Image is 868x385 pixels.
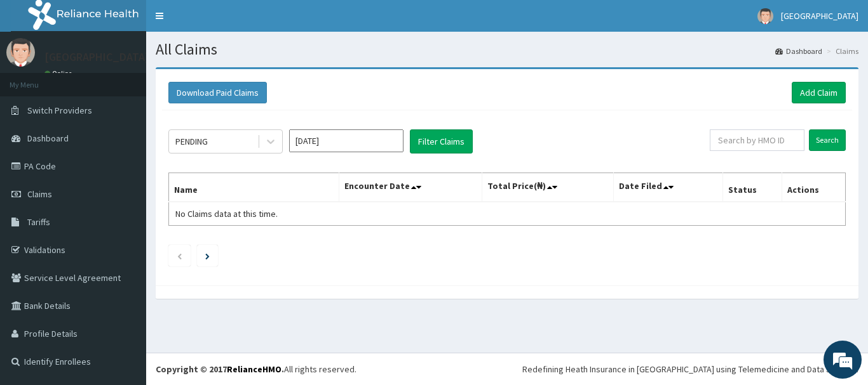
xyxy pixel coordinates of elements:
[156,363,284,375] strong: Copyright © 2017 .
[44,51,149,63] p: [GEOGRAPHIC_DATA]
[27,216,50,228] span: Tariffs
[809,129,846,151] input: Search
[775,46,822,56] a: Dashboard
[205,250,210,261] a: Next page
[522,363,858,375] div: Redefining Heath Insurance in [GEOGRAPHIC_DATA] using Telemedicine and Data Science!
[27,133,69,144] span: Dashboard
[289,129,403,152] input: Select Month and Year
[168,82,267,103] button: Download Paid Claims
[614,173,723,202] th: Date Filed
[169,173,339,202] th: Name
[410,129,473,153] button: Filter Claims
[710,129,804,151] input: Search by HMO ID
[792,82,846,103] a: Add Claim
[723,173,782,202] th: Status
[227,363,281,375] a: RelianceHMO
[175,208,278,219] span: No Claims data at this time.
[781,10,858,22] span: [GEOGRAPHIC_DATA]
[27,105,92,116] span: Switch Providers
[6,38,35,67] img: User Image
[27,188,52,200] span: Claims
[44,69,75,78] a: Online
[339,173,482,202] th: Encounter Date
[175,135,208,148] div: PENDING
[146,353,868,385] footer: All rights reserved.
[824,46,858,56] li: Claims
[482,173,614,202] th: Total Price(₦)
[177,250,182,261] a: Previous page
[156,41,858,58] h1: All Claims
[757,8,773,24] img: User Image
[782,173,845,202] th: Actions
